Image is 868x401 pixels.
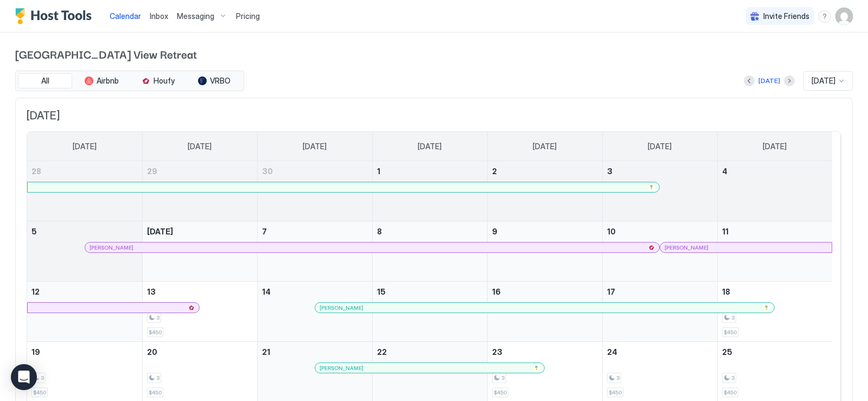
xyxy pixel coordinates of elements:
span: 22 [377,347,387,357]
span: [DATE] [533,142,557,151]
a: Monday [177,132,222,161]
a: October 14, 2025 [258,282,372,302]
span: 7 [262,227,267,236]
a: October 5, 2025 [27,221,142,241]
span: 8 [377,227,382,236]
a: October 6, 2025 [143,221,257,241]
a: Tuesday [292,132,337,161]
a: October 25, 2025 [718,342,833,362]
td: October 14, 2025 [257,282,372,342]
td: October 9, 2025 [487,221,602,282]
a: October 9, 2025 [488,221,602,241]
span: [GEOGRAPHIC_DATA] View Retreat [15,46,853,62]
a: Sunday [62,132,107,161]
span: [DATE] [147,227,173,236]
div: [PERSON_NAME] [665,244,827,251]
td: September 30, 2025 [257,161,372,221]
div: [PERSON_NAME] [320,304,770,311]
span: 14 [262,287,271,296]
td: October 18, 2025 [717,282,832,342]
a: October 18, 2025 [718,282,833,302]
span: [DATE] [27,109,841,123]
a: September 29, 2025 [143,161,257,181]
span: Airbnb [97,76,119,86]
button: VRBO [187,73,241,88]
a: October 20, 2025 [143,342,257,362]
span: 30 [262,167,273,176]
span: 13 [147,287,156,296]
span: 18 [722,287,730,296]
span: [PERSON_NAME] [90,244,133,251]
span: 1 [377,167,380,176]
span: 20 [147,347,157,357]
a: October 8, 2025 [373,221,487,241]
span: 23 [492,347,502,357]
span: 3 [731,314,735,321]
span: [DATE] [188,142,212,151]
a: September 28, 2025 [27,161,142,181]
span: 19 [31,347,40,357]
span: 24 [607,347,617,357]
a: Wednesday [407,132,452,161]
a: Saturday [752,132,797,161]
a: October 3, 2025 [603,161,717,181]
td: September 28, 2025 [27,161,142,221]
span: 29 [147,167,157,176]
td: October 10, 2025 [602,221,717,282]
span: $450 [609,389,622,396]
a: October 12, 2025 [27,282,142,302]
span: $450 [724,389,737,396]
span: 28 [31,167,41,176]
span: $450 [33,389,46,396]
span: [DATE] [418,142,442,151]
a: October 11, 2025 [718,221,833,241]
a: October 17, 2025 [603,282,717,302]
a: October 16, 2025 [488,282,602,302]
span: 12 [31,287,40,296]
a: Friday [637,132,682,161]
a: October 7, 2025 [258,221,372,241]
span: 25 [722,347,732,357]
a: October 2, 2025 [488,161,602,181]
a: October 21, 2025 [258,342,372,362]
button: Airbnb [74,73,129,88]
span: All [41,76,49,86]
span: $450 [494,389,507,396]
div: tab-group [15,71,244,91]
a: October 19, 2025 [27,342,142,362]
td: October 16, 2025 [487,282,602,342]
td: October 15, 2025 [372,282,487,342]
button: Houfy [131,73,185,88]
a: October 13, 2025 [143,282,257,302]
a: October 24, 2025 [603,342,717,362]
span: 9 [492,227,497,236]
span: [DATE] [303,142,327,151]
td: October 11, 2025 [717,221,832,282]
span: Inbox [150,11,168,21]
div: Host Tools Logo [15,8,97,24]
a: Inbox [150,10,168,22]
a: Calendar [110,10,141,22]
span: [DATE] [648,142,672,151]
span: Pricing [236,11,260,21]
span: 3 [731,374,735,381]
span: 16 [492,287,501,296]
span: 3 [156,374,159,381]
span: [PERSON_NAME] [320,304,363,311]
span: Invite Friends [763,11,809,21]
td: October 4, 2025 [717,161,832,221]
span: 3 [41,374,44,381]
div: User profile [835,8,853,25]
td: October 6, 2025 [142,221,257,282]
td: October 12, 2025 [27,282,142,342]
span: 4 [722,167,727,176]
td: September 29, 2025 [142,161,257,221]
span: 21 [262,347,270,357]
button: [DATE] [757,74,782,87]
span: [PERSON_NAME] [320,365,363,372]
a: October 1, 2025 [373,161,487,181]
span: 2 [492,167,497,176]
a: October 23, 2025 [488,342,602,362]
button: All [18,73,72,88]
span: $450 [724,329,737,336]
